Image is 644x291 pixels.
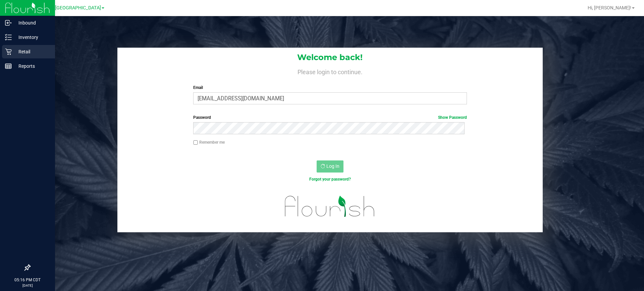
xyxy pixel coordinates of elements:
[117,53,543,62] h1: Welcome back!
[588,5,631,10] span: Hi, [PERSON_NAME]!
[193,140,198,145] input: Remember me
[5,48,12,55] inline-svg: Retail
[438,115,467,120] a: Show Password
[3,283,52,288] p: [DATE]
[193,115,211,120] span: Password
[12,19,52,27] p: Inbound
[12,33,52,41] p: Inventory
[277,189,383,224] img: flourish_logo.svg
[5,34,12,41] inline-svg: Inventory
[5,63,12,69] inline-svg: Reports
[33,5,101,11] span: TX Austin [GEOGRAPHIC_DATA]
[12,48,52,56] p: Retail
[3,277,52,283] p: 05:16 PM CDT
[317,160,343,173] button: Log In
[193,85,467,91] label: Email
[309,177,351,182] a: Forgot your password?
[193,139,225,145] label: Remember me
[12,62,52,70] p: Reports
[5,19,12,26] inline-svg: Inbound
[117,67,543,75] h4: Please login to continue.
[326,163,339,169] span: Log In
